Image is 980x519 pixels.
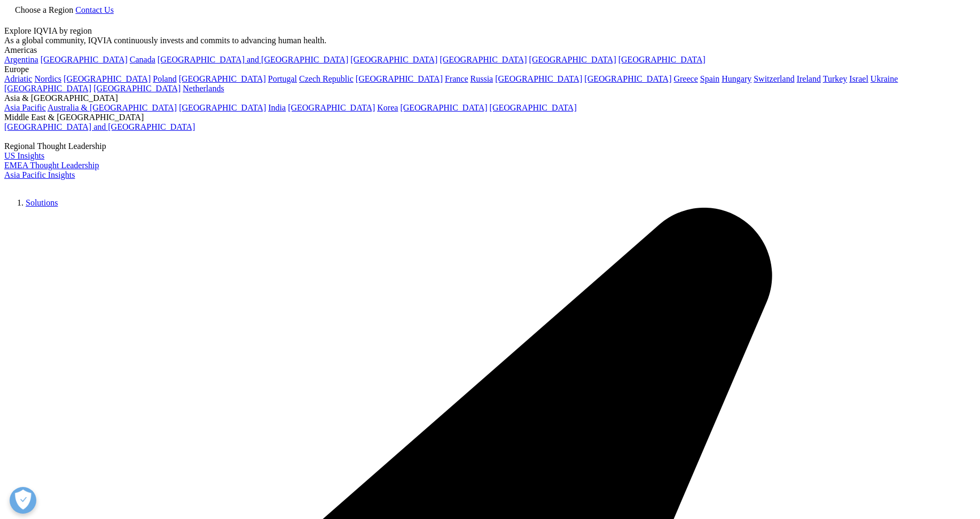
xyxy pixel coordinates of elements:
button: Ava eelistused [10,487,36,514]
div: Americas [4,45,976,55]
div: Regional Thought Leadership [4,141,976,151]
a: [GEOGRAPHIC_DATA] [529,55,616,64]
a: Canada [130,55,155,64]
a: Australia & [GEOGRAPHIC_DATA] [48,103,177,112]
a: [GEOGRAPHIC_DATA] [41,55,128,64]
a: Israel [849,74,868,83]
div: As a global community, IQVIA continuously invests and commits to advancing human health. [4,36,976,45]
a: Asia Pacific [4,103,46,112]
a: Asia Pacific Insights [4,170,75,179]
a: Solutions [26,198,58,207]
a: [GEOGRAPHIC_DATA] [618,55,705,64]
a: Ukraine [871,74,898,83]
a: [GEOGRAPHIC_DATA] [179,103,266,112]
a: Korea [377,103,398,112]
a: [GEOGRAPHIC_DATA] [93,84,181,93]
a: [GEOGRAPHIC_DATA] [490,103,577,112]
a: [GEOGRAPHIC_DATA] [440,55,527,64]
a: [GEOGRAPHIC_DATA] [584,74,671,83]
a: [GEOGRAPHIC_DATA] and [GEOGRAPHIC_DATA] [4,122,195,131]
a: France [445,74,468,83]
div: Middle East & [GEOGRAPHIC_DATA] [4,113,976,122]
a: Russia [471,74,493,83]
a: [GEOGRAPHIC_DATA] [495,74,582,83]
div: Europe [4,65,976,74]
a: [GEOGRAPHIC_DATA] [350,55,437,64]
a: Adriatic [4,74,32,83]
a: EMEA Thought Leadership [4,161,99,170]
a: Spain [700,74,719,83]
a: Portugal [268,74,297,83]
a: Hungary [722,74,751,83]
a: [GEOGRAPHIC_DATA] [288,103,375,112]
a: [GEOGRAPHIC_DATA] [356,74,443,83]
a: [GEOGRAPHIC_DATA] [4,84,91,93]
a: [GEOGRAPHIC_DATA] [64,74,151,83]
a: Contact Us [75,5,114,14]
a: [GEOGRAPHIC_DATA] and [GEOGRAPHIC_DATA] [158,55,348,64]
div: Explore IQVIA by region [4,26,976,36]
a: Argentina [4,55,38,64]
div: Asia & [GEOGRAPHIC_DATA] [4,93,976,103]
a: Ireland [797,74,821,83]
a: [GEOGRAPHIC_DATA] [179,74,266,83]
a: Poland [153,74,176,83]
a: Turkey [823,74,848,83]
a: [GEOGRAPHIC_DATA] [400,103,487,112]
a: US Insights [4,151,44,160]
span: Choose a Region [15,5,73,14]
a: Switzerland [754,74,794,83]
a: Nordics [34,74,61,83]
a: Czech Republic [299,74,354,83]
a: Greece [673,74,697,83]
a: Netherlands [183,84,224,93]
a: India [268,103,286,112]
